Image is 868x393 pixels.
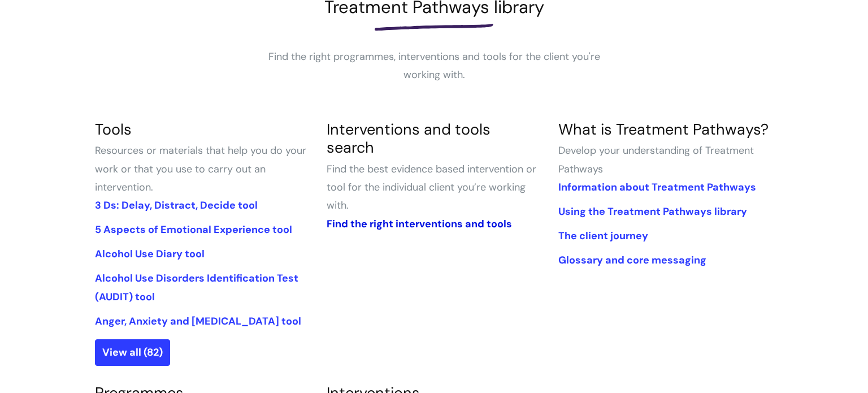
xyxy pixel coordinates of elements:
[95,144,306,194] span: Resources or materials that help you do your work or that you use to carry out an intervention.
[558,180,756,194] a: Information about Treatment Pathways
[95,247,205,261] a: Alcohol Use Diary tool
[95,271,298,303] a: Alcohol Use Disorders Identification Test (AUDIT) tool
[558,253,706,267] a: Glossary and core messaging
[558,229,648,243] a: The client journey
[95,314,301,328] a: Anger, Anxiety and [MEDICAL_DATA] tool
[95,198,258,212] a: 3 Ds: Delay, Distract, Decide tool
[558,144,754,175] span: Develop your understanding of Treatment Pathways
[95,119,132,139] a: Tools
[558,119,769,139] a: What is Treatment Pathways?
[327,162,536,213] span: Find the best evidence based intervention or tool for the individual client you’re working with.
[327,217,512,231] a: Find the right interventions and tools
[95,223,292,236] a: 5 Aspects of Emotional Experience tool
[264,47,604,84] p: Find the right programmes, interventions and tools for the client you're working with.
[558,205,747,218] a: Using the Treatment Pathways library
[327,119,491,157] a: Interventions and tools search
[95,339,170,365] a: View all (82)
